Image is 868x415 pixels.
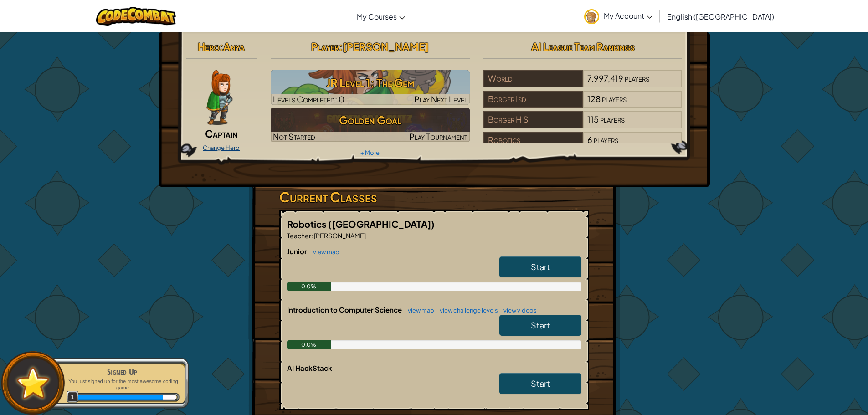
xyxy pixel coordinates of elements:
span: Start [531,261,550,272]
img: JR Level 1: The Gem [271,70,470,105]
a: Start [499,373,581,394]
h3: Golden Goal [271,110,470,130]
img: avatar [584,9,599,24]
a: view challenge levels [435,307,498,314]
div: Borger Isd [483,91,583,108]
span: : [220,40,223,53]
span: My Account [604,11,652,20]
a: My Courses [352,4,410,29]
span: [PERSON_NAME] [313,231,366,240]
span: Anya [223,40,245,53]
a: + More [360,149,380,156]
span: : [339,40,343,53]
span: 115 [587,114,599,124]
a: Play Next Level [271,70,470,105]
a: My Account [580,2,657,31]
a: view map [308,248,339,256]
span: Player [311,40,339,53]
div: 0.0% [287,340,331,349]
span: Captain [205,127,237,140]
span: : [311,231,313,240]
a: Change Hero [203,144,240,151]
h3: JR Level 1: The Gem [271,72,470,93]
span: Play Next Level [414,94,467,104]
a: view videos [499,307,537,314]
span: Play Tournament [409,131,467,142]
span: Robotics [287,218,328,230]
span: Not Started [273,131,315,142]
img: CodeCombat logo [96,7,176,26]
span: 128 [587,93,601,104]
span: 1 [67,391,79,403]
p: You just signed up for the most awesome coding game. [65,378,180,391]
div: Signed Up [65,365,180,378]
span: Levels Completed: 0 [273,94,344,104]
h3: Current Classes [279,187,589,207]
a: view map [403,307,434,314]
span: players [600,114,625,124]
img: default.png [12,363,54,403]
span: AI League Team Rankings [531,40,635,53]
span: players [594,134,618,145]
span: Teacher [287,231,311,240]
span: English ([GEOGRAPHIC_DATA]) [667,12,774,21]
span: players [602,93,627,104]
a: World7,997,419players [483,79,683,89]
span: My Courses [357,12,397,21]
span: Junior [287,247,308,256]
div: Borger H S [483,111,583,128]
span: 6 [587,134,592,145]
a: Robotics6players [483,140,683,151]
img: Golden Goal [271,108,470,142]
a: English ([GEOGRAPHIC_DATA]) [663,4,779,29]
div: Robotics [483,132,583,149]
span: Introduction to Computer Science [287,305,403,314]
span: ([GEOGRAPHIC_DATA]) [328,218,435,230]
span: players [625,73,649,83]
div: World [483,70,583,87]
img: captain-pose.png [206,70,232,125]
span: 7,997,419 [587,73,623,83]
span: Start [531,378,550,389]
a: Borger Isd128players [483,99,683,110]
a: Golden GoalNot StartedPlay Tournament [271,108,470,142]
span: Hero [198,40,220,53]
a: Borger H S115players [483,120,683,130]
span: [PERSON_NAME] [343,40,429,53]
span: Start [531,320,550,330]
div: 0.0% [287,282,331,291]
span: AI HackStack [287,364,332,372]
